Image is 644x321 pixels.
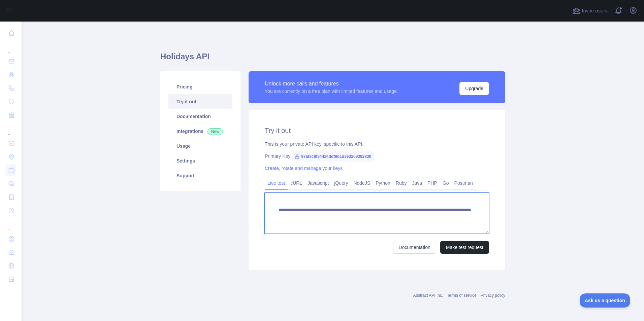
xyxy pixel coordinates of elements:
a: cURL [288,178,305,188]
div: You are currently on a free plan with limited features and usage [265,88,397,95]
button: Make test request [440,241,489,254]
div: ... [5,218,16,231]
a: Settings [168,153,232,168]
a: Ruby [393,178,410,188]
a: Pricing [168,79,232,94]
a: Postman [452,178,476,188]
h1: Holidays API [160,51,505,67]
a: Abstract API Inc. [413,293,443,298]
a: Java [410,178,425,188]
a: Terms of service [447,293,476,298]
a: Integrations New [168,124,232,139]
a: Documentation [168,109,232,124]
a: Support [168,168,232,183]
a: jQuery [331,178,351,188]
a: Live test [265,178,288,188]
h2: Try it out [265,126,489,135]
a: Python [373,178,393,188]
a: Create, rotate and manage your keys [265,166,343,171]
div: ... [5,122,16,136]
div: This is your private API key, specific to this API. [265,141,489,147]
a: Documentation [393,241,436,254]
a: Privacy policy [481,293,505,298]
span: New [207,128,223,135]
button: Invite users [571,5,609,16]
iframe: Toggle Customer Support [580,293,631,308]
a: Usage [168,139,232,153]
div: ... [5,40,16,54]
a: Go [440,178,452,188]
a: PHP [425,178,440,188]
a: Javascript [305,178,331,188]
span: 97af3c8f34424ddf8d1d3e3209392830 [292,151,374,162]
a: NodeJS [351,178,373,188]
a: Try it out [168,94,232,109]
button: Upgrade [459,82,489,95]
span: Invite users [582,7,608,15]
div: Unlock more calls and features [265,80,397,88]
div: Primary Key: [265,153,489,159]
